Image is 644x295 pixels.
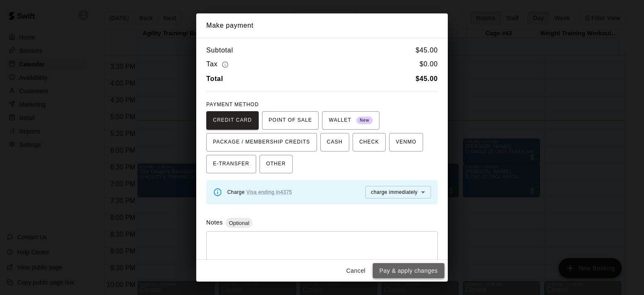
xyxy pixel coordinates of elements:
[206,59,231,70] h6: Tax
[266,157,286,171] span: OTHER
[322,111,379,130] button: WALLET New
[206,75,223,82] b: Total
[206,133,317,151] button: PACKAGE / MEMBERSHIP CREDITS
[396,136,416,149] span: VENMO
[206,102,259,107] span: PAYMENT METHOD
[196,13,448,38] h2: Make payment
[247,189,292,195] a: Visa ending in 4375
[213,136,310,149] span: PACKAGE / MEMBERSHIP CREDITS
[415,45,438,56] h6: $ 45.00
[320,133,349,151] button: CASH
[206,219,223,226] label: Notes
[359,136,379,149] span: CHECK
[213,114,252,127] span: CREDIT CARD
[353,133,386,151] button: CHECK
[206,45,233,56] h6: Subtotal
[206,155,256,173] button: E-TRANSFER
[371,189,418,195] span: charge immediately
[262,111,319,130] button: POINT OF SALE
[227,189,292,195] span: Charge
[213,157,249,171] span: E-TRANSFER
[260,155,293,173] button: OTHER
[373,263,444,279] button: Pay & apply changes
[206,111,259,130] button: CREDIT CARD
[420,59,438,70] h6: $ 0.00
[356,115,373,126] span: New
[415,75,438,82] b: $ 45.00
[343,263,369,279] button: Cancel
[226,220,252,226] span: Optional
[327,136,343,149] span: CASH
[269,114,312,127] span: POINT OF SALE
[389,133,423,151] button: VENMO
[329,114,373,127] span: WALLET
